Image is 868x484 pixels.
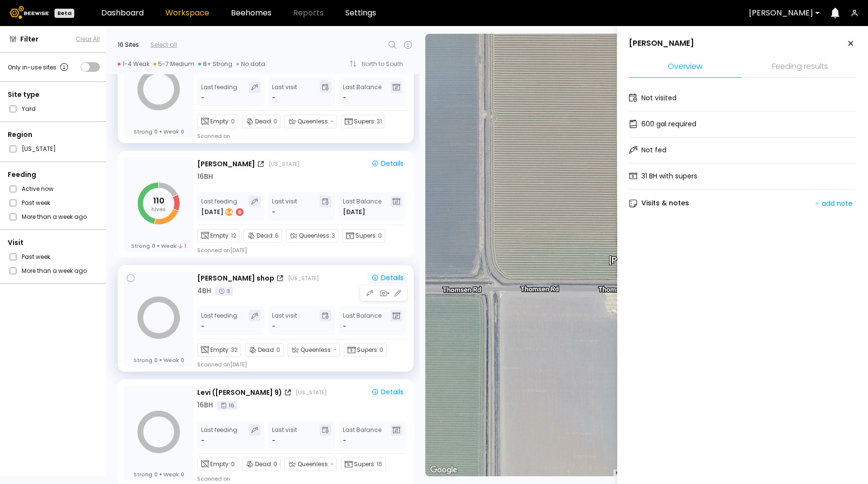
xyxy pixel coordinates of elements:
label: Past week [22,252,50,262]
div: Scanned on [DATE] [197,246,247,254]
div: add note [815,199,853,208]
div: Empty: [197,115,238,128]
div: Last feeding [201,424,237,445]
div: 1-4 Weak [118,60,149,68]
span: 32 [231,346,238,354]
span: 0 [181,128,184,135]
button: Details [367,158,407,170]
div: Strong Weak [134,471,184,478]
div: Scanned on [197,475,230,483]
button: Clear All [76,35,100,43]
li: Overview [629,57,742,78]
div: Scanned on [197,132,230,140]
span: - [333,346,337,354]
button: Details [367,272,407,284]
div: Last Balance [343,81,381,103]
span: - [343,93,346,103]
div: Last visit [272,81,297,103]
div: - [201,436,205,445]
div: Not fed [641,145,666,155]
a: Open this area in Google Maps (opens a new window) [428,464,460,476]
div: 16 BH [197,172,213,182]
button: add note [811,197,856,210]
div: Queenless: [286,229,339,242]
div: - [272,436,275,445]
span: 1 [178,242,186,249]
span: 12 [231,231,236,240]
a: Settings [345,9,376,17]
div: 31 BH with supers [641,171,697,181]
div: Feeding [8,170,100,180]
div: Scanned on [DATE] [197,361,247,368]
div: Select all [150,40,177,49]
span: - [330,117,334,126]
label: Active now [22,184,54,194]
div: Last visit [272,310,297,331]
label: More than a week ago [22,266,87,276]
div: North to South [362,61,410,67]
div: Last Balance [343,196,381,217]
div: [PERSON_NAME] shop [197,273,274,283]
div: Last feeding [201,310,237,331]
span: 0 [231,460,235,469]
div: 600 gal required [641,119,696,129]
div: Dead: [242,457,281,471]
div: 16 BH [197,400,213,410]
div: [PERSON_NAME] [629,38,694,49]
span: 0 [276,346,280,354]
span: - [343,436,346,445]
div: Empty: [197,343,241,357]
div: Strong Weak [134,357,184,363]
div: [US_STATE] [296,389,326,396]
div: Last visit [272,424,297,445]
span: 3 [332,231,335,240]
div: Not visited [641,93,677,103]
div: 54 [225,208,233,216]
div: Last visit [272,196,297,217]
span: Filter [20,34,39,44]
span: 0 [378,231,382,240]
div: Only in-use sites [8,61,70,73]
div: [US_STATE] [269,160,299,168]
div: Supers: [342,229,385,242]
div: Empty: [197,229,240,242]
div: - [272,207,275,217]
label: More than a week ago [22,212,87,222]
a: Workspace [165,9,209,17]
span: 0 [231,117,235,126]
img: Beewise logo [10,6,49,19]
div: Last feeding [201,196,244,217]
span: 0 [181,471,184,478]
div: - [272,93,275,103]
div: [US_STATE] [288,274,319,282]
label: [US_STATE] [22,144,56,154]
span: 6 [275,231,279,240]
div: Dead: [244,229,282,242]
div: Dead: [245,343,284,357]
a: Dashboard [101,9,144,17]
span: - [330,460,334,469]
div: Last Balance [343,310,381,331]
div: 3 [215,287,233,296]
span: 16 [377,460,382,469]
div: [PERSON_NAME] [609,245,676,265]
div: [PERSON_NAME] [197,159,255,169]
div: Empty: [197,457,238,471]
li: Feeding results [744,57,856,78]
tspan: hives [151,205,166,213]
div: Details [371,388,404,396]
label: Yard [22,104,36,114]
div: 6 [236,208,244,216]
button: Details [367,387,407,398]
div: Last Balance [343,424,381,445]
div: Queenless: [285,115,337,128]
div: - [201,93,205,103]
div: Dead: [242,115,281,128]
span: 0 [154,471,158,478]
button: Keyboard shortcuts [616,470,657,476]
div: Site type [8,90,100,100]
div: 8+ Strong [198,60,232,68]
div: - [201,322,205,331]
div: Details [371,273,404,282]
div: - [272,322,275,331]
